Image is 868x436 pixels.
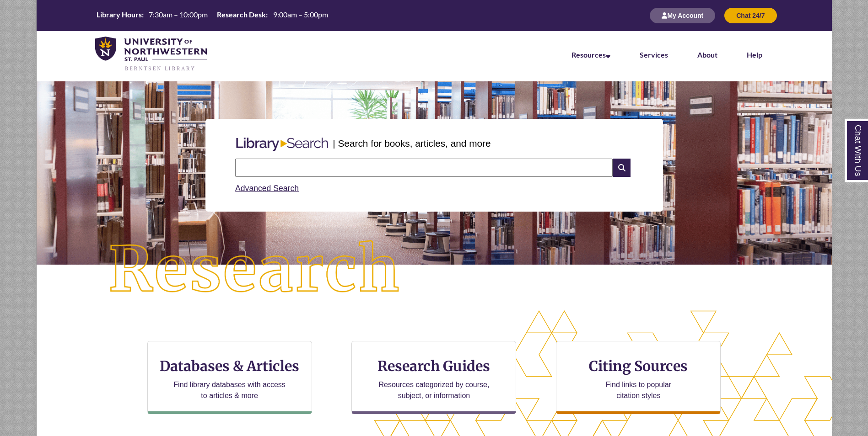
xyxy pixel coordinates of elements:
img: Libary Search [232,134,333,155]
p: | Search for books, articles, and more [333,136,491,150]
a: Research Guides Resources categorized by course, subject, or information [351,341,516,414]
a: My Account [650,11,715,19]
th: Library Hours: [93,10,145,20]
a: Chat 24/7 [724,11,776,19]
a: Services [640,50,668,59]
a: Help [747,50,762,59]
table: Hours Today [93,10,332,21]
h3: Databases & Articles [155,357,304,375]
a: About [697,50,717,59]
a: Resources [571,50,610,59]
p: Find links to popular citation styles [594,379,683,401]
a: Citing Sources Find links to popular citation styles [556,341,721,414]
span: 7:30am – 10:00pm [149,10,208,19]
img: Research [76,208,434,332]
i: Search [613,159,630,177]
p: Resources categorized by course, subject, or information [374,379,494,401]
button: Chat 24/7 [724,8,776,23]
button: My Account [650,8,715,23]
h3: Citing Sources [583,357,695,375]
a: Advanced Search [235,184,299,193]
a: Hours Today [93,10,332,22]
img: UNWSP Library Logo [95,37,207,72]
a: Databases & Articles Find library databases with access to articles & more [147,341,312,414]
h3: Research Guides [359,357,508,375]
span: 9:00am – 5:00pm [273,10,328,19]
p: Find library databases with access to articles & more [170,379,289,401]
th: Research Desk: [213,10,269,20]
